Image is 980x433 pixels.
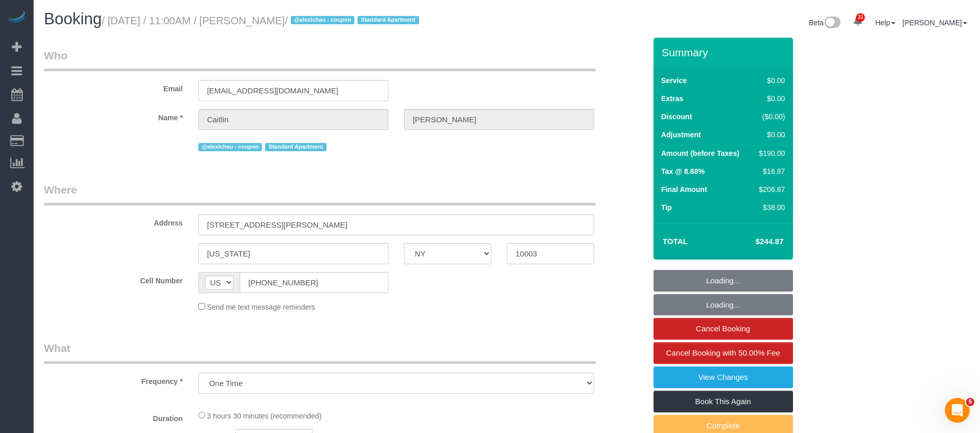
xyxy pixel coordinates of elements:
[755,202,785,213] div: $38.00
[44,10,102,28] span: Booking
[207,303,315,311] span: Send me text message reminders
[36,272,191,286] label: Cell Number
[198,80,388,101] input: Email
[654,366,793,388] a: View Changes
[404,109,594,130] input: Last Name
[102,15,422,26] small: / [DATE] / 11:00AM / [PERSON_NAME]
[661,148,739,158] label: Amount (before Taxes)
[654,342,793,364] a: Cancel Booking with 50.00% Fee
[6,10,27,25] img: Automaid Logo
[755,111,785,122] div: ($0.00)
[661,130,701,140] label: Adjustment
[654,391,793,412] a: Book This Again
[507,243,594,264] input: Zip Code
[666,348,780,357] span: Cancel Booking with 50.00% Fee
[36,410,191,424] label: Duration
[36,109,191,123] label: Name *
[755,130,785,140] div: $0.00
[198,109,388,130] input: First Name
[654,318,793,340] a: Cancel Booking
[848,10,868,33] a: 31
[755,93,785,104] div: $0.00
[755,166,785,177] div: $16.87
[661,184,707,195] label: Final Amount
[207,412,322,420] span: 3 hours 30 minutes (recommended)
[755,148,785,158] div: $190.00
[44,182,596,205] legend: Where
[36,80,191,94] label: Email
[903,19,967,27] a: [PERSON_NAME]
[823,17,841,30] img: New interface
[357,16,419,24] span: Standard Apartment
[945,398,970,423] iframe: Intercom live chat
[966,398,974,406] span: 5
[198,143,262,151] span: @alexlchau - coupon
[755,184,785,195] div: $206.87
[240,272,388,293] input: Cell Number
[36,373,191,387] label: Frequency *
[755,75,785,86] div: $0.00
[661,93,683,104] label: Extras
[661,202,672,213] label: Tip
[36,214,191,228] label: Address
[661,166,705,177] label: Tax @ 8.88%
[44,341,596,364] legend: What
[291,16,355,24] span: @alexlchau - coupon
[661,111,692,122] label: Discount
[661,75,687,86] label: Service
[663,237,688,246] strong: Total
[662,46,788,58] h3: Summary
[265,143,326,151] span: Standard Apartment
[724,237,783,246] h4: $244.87
[856,13,865,22] span: 31
[198,243,388,264] input: City
[44,48,596,71] legend: Who
[875,19,895,27] a: Help
[809,19,841,27] a: Beta
[285,15,422,26] span: /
